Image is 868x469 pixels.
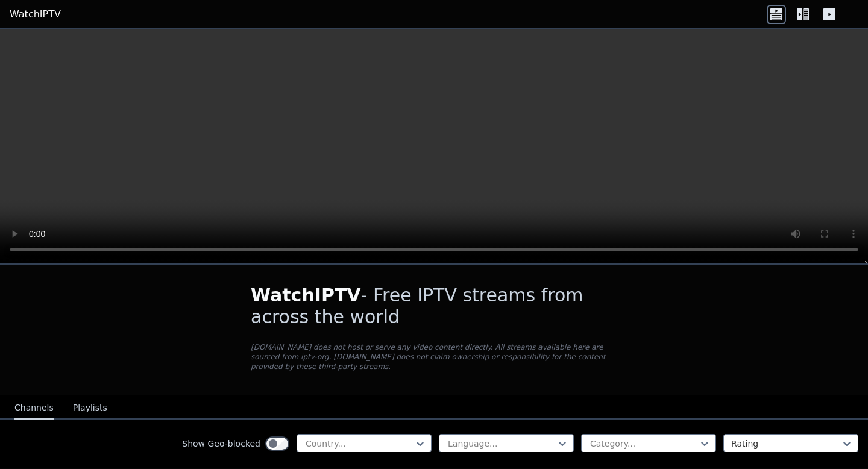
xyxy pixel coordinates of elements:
[251,285,617,328] h1: - Free IPTV streams from across the world
[301,353,329,361] a: iptv-org
[10,7,61,22] a: WatchIPTV
[14,397,54,420] button: Channels
[182,438,260,450] label: Show Geo-blocked
[251,285,361,306] span: WatchIPTV
[251,342,617,371] p: [DOMAIN_NAME] does not host or serve any video content directly. All streams available here are s...
[73,397,107,420] button: Playlists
